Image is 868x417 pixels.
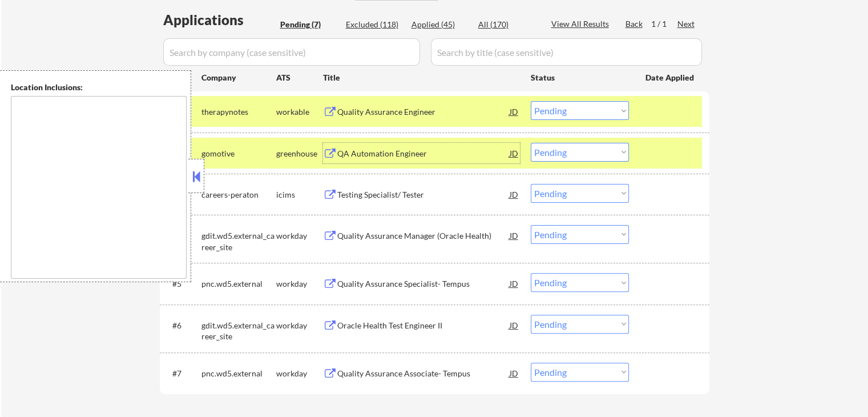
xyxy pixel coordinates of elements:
[11,82,187,93] div: Location Inclusions:
[163,13,276,27] div: Applications
[531,67,629,87] div: Status
[276,72,323,83] div: ATS
[625,18,644,30] div: Back
[276,368,323,379] div: workday
[551,18,612,30] div: View All Results
[337,278,510,290] div: Quality Assurance Specialist- Tempus
[508,363,520,383] div: JD
[276,148,323,159] div: greenhouse
[337,230,510,242] div: Quality Assurance Manager (Oracle Health)
[276,106,323,118] div: workable
[276,230,323,242] div: workday
[280,19,337,30] div: Pending (7)
[337,368,510,379] div: Quality Assurance Associate- Tempus
[276,320,323,331] div: workday
[276,278,323,290] div: workday
[346,19,403,30] div: Excluded (118)
[337,189,510,201] div: Testing Specialist/ Tester
[163,38,420,66] input: Search by company (case sensitive)
[337,106,510,118] div: Quality Assurance Engineer
[651,18,677,30] div: 1 / 1
[201,368,276,379] div: pnc.wd5.external
[201,148,276,159] div: gomotive
[508,315,520,335] div: JD
[201,230,276,252] div: gdit.wd5.external_career_site
[201,72,276,83] div: Company
[201,320,276,342] div: gdit.wd5.external_career_site
[508,225,520,246] div: JD
[508,273,520,294] div: JD
[411,19,469,30] div: Applied (45)
[478,19,535,30] div: All (170)
[508,184,520,205] div: JD
[172,368,192,379] div: #7
[337,148,510,159] div: QA Automation Engineer
[172,278,192,290] div: #5
[677,18,696,30] div: Next
[201,106,276,118] div: therapynotes
[431,38,702,66] input: Search by title (case sensitive)
[508,143,520,163] div: JD
[645,72,696,83] div: Date Applied
[201,278,276,290] div: pnc.wd5.external
[172,320,192,331] div: #6
[201,189,276,201] div: careers-peraton
[337,320,510,331] div: Oracle Health Test Engineer II
[276,189,323,201] div: icims
[508,101,520,122] div: JD
[323,72,520,83] div: Title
